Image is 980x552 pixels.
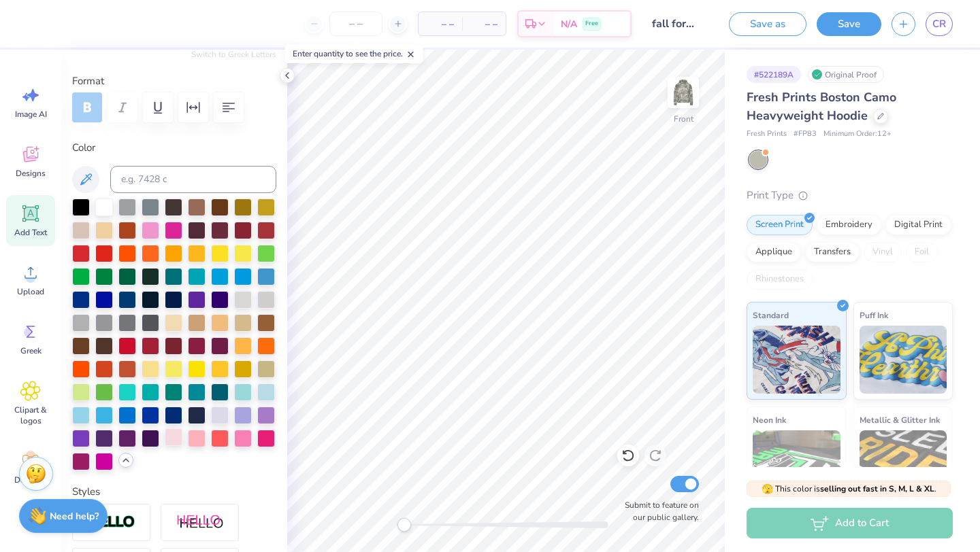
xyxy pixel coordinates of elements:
[808,66,884,83] div: Original Proof
[110,166,276,193] input: e.g. 7428 c
[753,430,840,498] img: Neon Ink
[72,484,100,500] label: Styles
[932,16,946,32] span: CR
[191,49,276,60] button: Switch to Greek Letters
[753,413,786,427] span: Neon Ink
[561,17,577,31] span: N/A
[397,518,411,532] div: Accessibility label
[20,345,42,356] span: Greek
[860,413,940,427] span: Metallic & Glitter Ink
[926,12,953,36] a: CR
[794,128,817,140] span: # FP83
[805,242,860,262] div: Transfers
[729,12,806,36] button: Save as
[860,326,947,394] img: Puff Ink
[329,12,382,36] input: – –
[285,44,423,63] div: Enter quantity to see the price.
[427,17,454,31] span: – –
[470,17,497,31] span: – –
[747,89,896,124] span: Fresh Prints Boston Camo Heavyweight Hoodie
[16,168,46,179] span: Designs
[642,10,708,37] input: Untitled Design
[72,73,276,89] label: Format
[617,499,699,523] label: Submit to feature on our public gallery.
[72,140,276,156] label: Color
[860,430,947,498] img: Metallic & Glitter Ink
[674,113,693,125] div: Front
[817,215,881,235] div: Embroidery
[817,12,881,36] button: Save
[747,128,787,140] span: Fresh Prints
[176,514,224,531] img: Shadow
[747,269,813,290] div: Rhinestones
[762,483,936,495] span: This color is .
[747,242,801,262] div: Applique
[14,475,47,485] span: Decorate
[753,308,789,322] span: Standard
[88,515,135,530] img: Stroke
[747,188,953,203] div: Print Type
[864,242,902,262] div: Vinyl
[823,128,892,140] span: Minimum Order: 12 +
[753,326,840,394] img: Standard
[820,483,934,494] strong: selling out fast in S, M, L & XL
[670,79,697,106] img: Front
[585,19,598,29] span: Free
[762,483,773,496] span: 🫣
[885,215,951,235] div: Digital Print
[747,66,801,83] div: # 522189A
[50,510,99,523] strong: Need help?
[860,308,888,322] span: Puff Ink
[8,404,53,426] span: Clipart & logos
[15,109,47,120] span: Image AI
[906,242,938,262] div: Foil
[17,286,44,297] span: Upload
[747,215,813,235] div: Screen Print
[14,227,47,238] span: Add Text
